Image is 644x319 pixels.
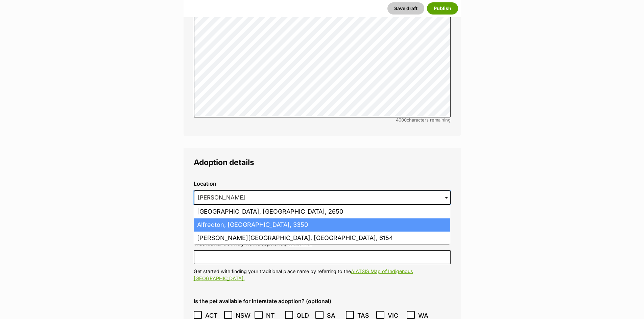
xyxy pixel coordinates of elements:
[194,268,451,282] p: Get started with finding your traditional place name by referring to the
[427,2,458,15] button: Publish
[194,218,450,232] li: Alfredton, [GEOGRAPHIC_DATA], 3350
[194,158,451,167] legend: Adoption details
[194,117,451,123] div: characters remaining
[387,2,424,15] button: Save draft
[194,232,450,245] li: [PERSON_NAME][GEOGRAPHIC_DATA], [GEOGRAPHIC_DATA], 6154
[194,298,451,304] label: Is the pet available for interstate adoption? (optional)
[194,240,287,246] label: Traditional Country Name (optional)
[194,181,451,187] label: Location
[396,117,407,123] span: 4000
[194,205,450,218] li: [GEOGRAPHIC_DATA], [GEOGRAPHIC_DATA], 2650
[194,190,451,205] input: Enter suburb or postcode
